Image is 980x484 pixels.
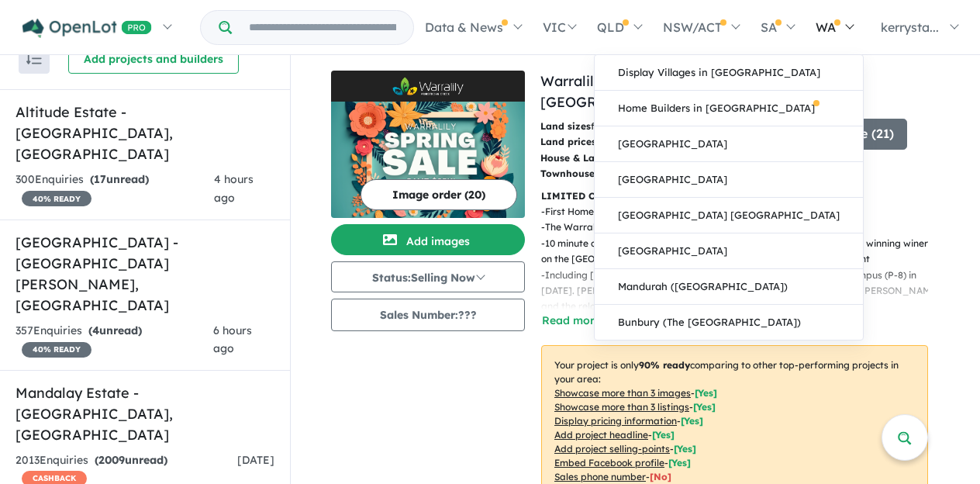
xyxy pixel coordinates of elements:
a: Display Villages in [GEOGRAPHIC_DATA] [595,55,863,91]
img: Openlot PRO Logo White [22,19,152,38]
a: [GEOGRAPHIC_DATA] [GEOGRAPHIC_DATA] [595,198,863,233]
a: [GEOGRAPHIC_DATA] [595,162,863,198]
a: Bunbury (The [GEOGRAPHIC_DATA]) [595,305,863,340]
a: Mandurah ([GEOGRAPHIC_DATA]) [595,269,863,305]
a: Home Builders in [GEOGRAPHIC_DATA] [595,91,863,126]
input: Try estate name, suburb, builder or developer [235,11,410,44]
span: kerrysta... [881,19,939,35]
a: [GEOGRAPHIC_DATA] [595,126,863,162]
a: [GEOGRAPHIC_DATA] [595,233,863,269]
